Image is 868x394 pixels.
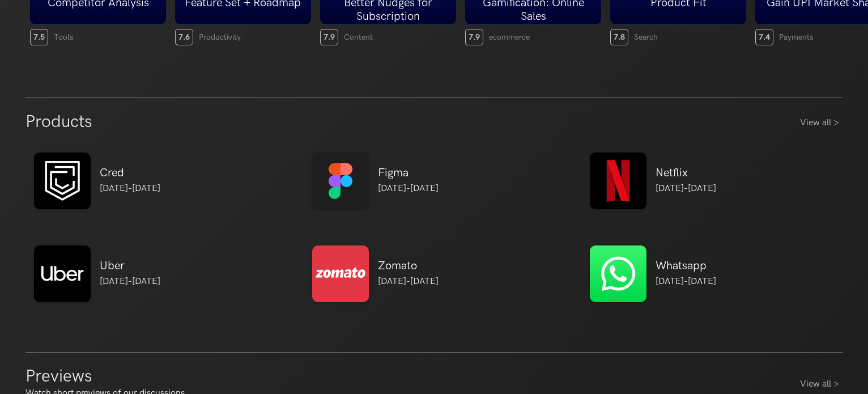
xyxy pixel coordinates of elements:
[54,32,73,42] span: Tools
[656,275,716,289] p: [DATE]-[DATE]
[25,112,92,132] h3: Products
[304,236,447,311] a: Zomato logo Zomato [DATE]-[DATE]
[312,245,369,302] img: Zomato logo
[465,29,483,45] span: 7.9
[800,116,843,130] a: View all >
[304,143,447,218] a: Figma logo Figma [DATE]-[DATE]
[378,182,439,196] p: [DATE]-[DATE]
[779,32,813,42] span: Payments
[590,152,646,209] img: Netflix logo
[378,275,439,289] p: [DATE]-[DATE]
[199,32,241,42] span: Productivity
[312,152,369,209] img: Figma logo
[378,259,439,273] h5: Zomato
[378,166,439,180] h5: Figma
[34,245,91,302] img: Uber logo
[175,29,193,45] span: 7.6
[634,32,658,42] span: Search
[25,143,169,218] a: Cred logo Cred [DATE]-[DATE]
[656,166,716,180] h5: Netflix
[30,29,48,45] span: 7.5
[755,29,773,45] span: 7.4
[100,166,160,180] h5: Cred
[25,236,169,311] a: Uber logo Uber [DATE]-[DATE]
[25,366,92,387] h3: Previews
[656,182,716,196] p: [DATE]-[DATE]
[581,236,725,311] a: Whatsapp logo Whatsapp [DATE]-[DATE]
[100,259,160,273] h5: Uber
[581,143,725,218] a: Netflix logo Netflix [DATE]-[DATE]
[100,275,160,289] p: [DATE]-[DATE]
[610,29,628,45] span: 7.8
[100,182,160,196] p: [DATE]-[DATE]
[656,259,716,273] h5: Whatsapp
[320,29,338,45] span: 7.9
[590,245,646,302] img: Whatsapp logo
[34,152,91,209] img: Cred logo
[489,32,530,42] span: ecommerce
[800,378,843,391] a: View all >
[344,32,373,42] span: Content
